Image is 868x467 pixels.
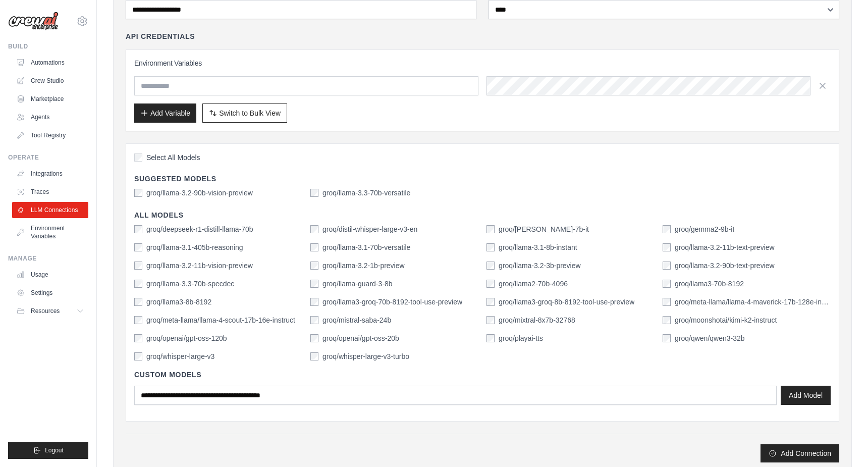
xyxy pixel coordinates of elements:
input: groq/llama3-groq-70b-8192-tool-use-preview [310,298,318,306]
button: Switch to Bulk View [202,103,287,123]
h4: Suggested Models [134,174,831,184]
a: Usage [12,267,88,283]
a: Settings [12,285,88,301]
label: groq/llama3-70b-8192 [675,279,744,289]
button: Logout [8,442,88,459]
a: Tool Registry [12,127,88,143]
label: groq/llama-3.2-90b-text-preview [675,261,775,271]
a: Environment Variables [12,220,88,244]
div: Build [8,42,88,50]
label: groq/openai/gpt-oss-20b [322,333,399,343]
label: groq/llama2-70b-4096 [499,279,568,289]
input: groq/llama-3.1-70b-versatile [310,243,318,251]
input: groq/llama2-70b-4096 [486,280,495,288]
label: groq/mixtral-8x7b-32768 [499,315,575,325]
label: groq/moonshotai/kimi-k2-instruct [675,315,777,325]
label: groq/llama-3.2-3b-preview [499,261,581,271]
label: groq/llama-3.1-405b-reasoning [146,242,243,252]
label: groq/playai-tts [499,333,543,343]
button: Resources [12,303,88,319]
input: groq/openai/gpt-oss-120b [134,334,142,342]
input: groq/llama-3.1-405b-reasoning [134,243,142,251]
input: groq/llama-3.2-90b-vision-preview [134,189,142,197]
a: LLM Connections [12,202,88,218]
input: groq/llama3-8b-8192 [134,298,142,306]
input: groq/llama-3.2-3b-preview [486,262,495,270]
input: groq/llama-3.2-11b-text-preview [663,243,671,251]
a: Crew Studio [12,73,88,89]
input: groq/llama-3.1-8b-instant [486,243,495,251]
h4: API Credentials [126,31,195,41]
label: groq/llama-3.2-11b-text-preview [675,242,775,252]
label: groq/llama-3.3-70b-specdec [146,279,234,289]
label: groq/llama-guard-3-8b [322,279,393,289]
button: Add Connection [761,444,839,462]
label: groq/llama3-8b-8192 [146,297,211,307]
input: groq/meta-llama/llama-4-scout-17b-16e-instruct [134,316,142,324]
label: groq/llama3-groq-70b-8192-tool-use-preview [322,297,462,307]
input: groq/meta-llama/llama-4-maverick-17b-128e-instruct [663,298,671,306]
input: groq/llama-3.3-70b-versatile [310,189,318,197]
a: Traces [12,184,88,200]
span: Resources [31,307,60,315]
a: Integrations [12,166,88,182]
h3: Environment Variables [134,58,831,68]
input: groq/playai-tts [486,334,495,342]
input: groq/deepseek-r1-distill-llama-70b [134,225,142,233]
a: Agents [12,109,88,125]
label: groq/meta-llama/llama-4-scout-17b-16e-instruct [146,315,295,325]
label: groq/openai/gpt-oss-120b [146,333,227,343]
input: groq/whisper-large-v3-turbo [310,352,318,360]
span: Logout [45,446,64,454]
a: Automations [12,55,88,71]
label: groq/llama-3.2-1b-preview [322,261,405,271]
label: groq/whisper-large-v3 [146,351,214,361]
label: groq/mistral-saba-24b [322,315,391,325]
label: groq/meta-llama/llama-4-maverick-17b-128e-instruct [675,297,831,307]
label: groq/llama-3.1-8b-instant [499,242,577,252]
input: groq/llama-3.2-90b-text-preview [663,262,671,270]
input: groq/moonshotai/kimi-k2-instruct [663,316,671,324]
label: groq/distil-whisper-large-v3-en [322,224,417,234]
img: Logo [8,12,59,31]
input: groq/llama3-70b-8192 [663,280,671,288]
label: groq/qwen/qwen3-32b [675,333,745,343]
label: groq/llama-3.1-70b-versatile [322,242,410,252]
input: groq/gemma2-9b-it [663,225,671,233]
label: groq/deepseek-r1-distill-llama-70b [146,224,253,234]
input: groq/llama-3.3-70b-specdec [134,280,142,288]
input: groq/qwen/qwen3-32b [663,334,671,342]
label: groq/whisper-large-v3-turbo [322,351,409,361]
h4: All Models [134,210,831,220]
input: groq/llama-3.2-11b-vision-preview [134,262,142,270]
button: Add Model [781,386,831,405]
label: groq/gemma-7b-it [499,224,589,234]
input: groq/mixtral-8x7b-32768 [486,316,495,324]
input: groq/openai/gpt-oss-20b [310,334,318,342]
input: groq/llama-3.2-1b-preview [310,262,318,270]
div: Manage [8,254,88,263]
input: groq/whisper-large-v3 [134,352,142,360]
input: groq/distil-whisper-large-v3-en [310,225,318,233]
label: groq/llama-3.2-90b-vision-preview [146,188,253,198]
label: groq/gemma2-9b-it [675,224,734,234]
input: groq/gemma-7b-it [486,225,495,233]
label: groq/llama-3.2-11b-vision-preview [146,261,253,271]
h4: Custom Models [134,370,831,380]
div: Operate [8,153,88,162]
label: groq/llama3-groq-8b-8192-tool-use-preview [499,297,634,307]
a: Marketplace [12,91,88,107]
input: Select All Models [134,153,142,162]
span: Switch to Bulk View [219,108,281,118]
label: groq/llama-3.3-70b-versatile [322,188,410,198]
span: Select All Models [146,152,200,163]
button: Add Variable [134,103,196,123]
input: groq/mistral-saba-24b [310,316,318,324]
input: groq/llama3-groq-8b-8192-tool-use-preview [486,298,495,306]
input: groq/llama-guard-3-8b [310,280,318,288]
